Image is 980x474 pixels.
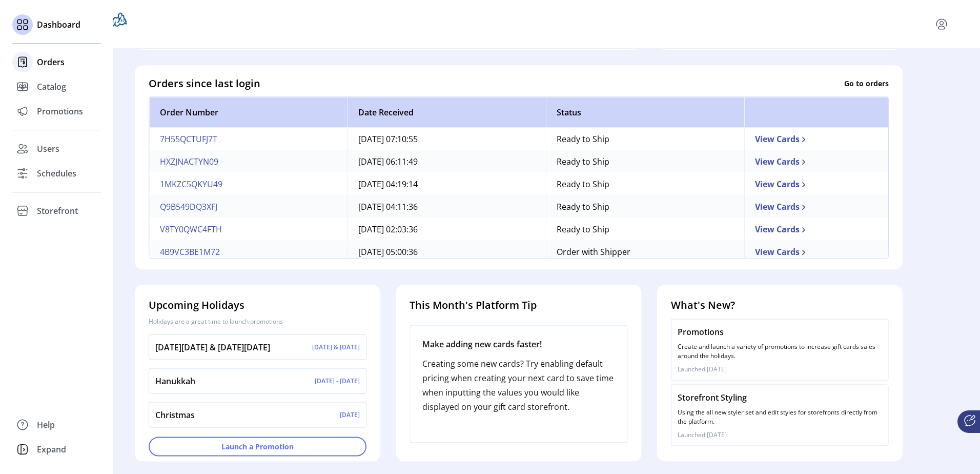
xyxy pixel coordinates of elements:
[149,240,348,263] td: 4B9VC3BE1M72
[149,172,348,195] td: 1MKZC5QKYU49
[671,297,889,312] h4: What's New?
[546,195,744,218] td: Ready to Ship
[744,172,888,195] td: View Cards
[744,195,888,218] td: View Cards
[37,105,83,117] span: Promotions
[37,81,66,93] span: Catalog
[678,391,882,403] p: Storefront Styling
[162,441,353,452] span: Launch a Promotion
[149,75,260,91] h4: Orders since last login
[744,127,888,150] td: View Cards
[546,96,744,127] th: Status
[149,317,366,326] p: Holidays are a great time to launch promotions
[155,408,195,421] p: Christmas
[546,218,744,240] td: Ready to Ship
[348,218,546,240] td: [DATE] 02:03:36
[678,325,882,338] p: Promotions
[149,297,366,312] h4: Upcoming Holidays
[348,240,546,263] td: [DATE] 05:00:36
[37,18,80,31] span: Dashboard
[149,437,366,456] button: Launch a Promotion
[155,374,195,387] p: Hanukkah
[933,16,950,32] button: menu
[678,430,882,439] p: Launched [DATE]
[410,297,627,312] h4: This Month's Platform Tip
[546,240,744,263] td: Order with Shipper
[546,150,744,172] td: Ready to Ship
[678,364,882,373] p: Launched [DATE]
[422,356,615,413] p: Creating some new cards? Try enabling default pricing when creating your next card to save time w...
[37,419,55,431] span: Help
[149,195,348,218] td: Q9B549DQ3XFJ
[37,143,59,155] span: Users
[149,127,348,150] td: 7H55QCTUFJ7T
[348,127,546,150] td: [DATE] 07:10:55
[348,172,546,195] td: [DATE] 04:19:14
[155,341,270,353] p: [DATE][DATE] & [DATE][DATE]
[678,407,882,426] p: Using the all new styler set and edit styles for storefronts directly from the platform.
[678,342,882,360] p: Create and launch a variety of promotions to increase gift cards sales around the holidays.
[546,172,744,195] td: Ready to Ship
[422,338,615,350] p: Make adding new cards faster!
[744,218,888,240] td: View Cards
[37,56,65,68] span: Orders
[149,218,348,240] td: V8TY0QWC4FTH
[312,342,360,351] p: [DATE] & [DATE]
[844,78,889,89] p: Go to orders
[37,443,66,456] span: Expand
[149,96,348,127] th: Order Number
[348,150,546,172] td: [DATE] 06:11:49
[348,96,546,127] th: Date Received
[315,376,360,385] p: [DATE] - [DATE]
[340,410,360,419] p: [DATE]
[546,127,744,150] td: Ready to Ship
[744,150,888,172] td: View Cards
[149,150,348,172] td: HXZJNACTYN09
[37,205,78,217] span: Storefront
[348,195,546,218] td: [DATE] 04:11:36
[744,240,888,263] td: View Cards
[37,167,76,180] span: Schedules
